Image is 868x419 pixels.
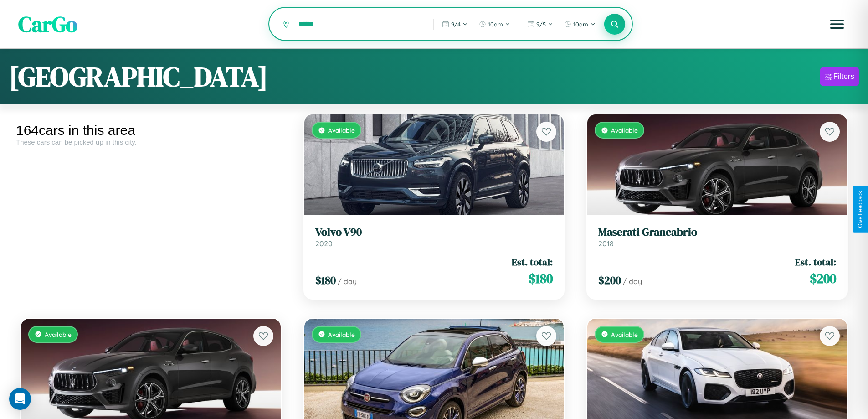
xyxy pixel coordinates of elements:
[560,17,600,31] button: 10am
[598,226,836,248] a: Maserati Grancabrio2018
[573,21,588,28] span: 10am
[824,11,850,37] button: Open menu
[598,239,614,248] span: 2018
[315,226,553,248] a: Volvo V902020
[598,273,621,288] span: $ 200
[488,21,503,28] span: 10am
[451,21,461,28] span: 9 / 4
[315,239,333,248] span: 2020
[9,58,268,95] h1: [GEOGRAPHIC_DATA]
[16,123,286,138] div: 164 cars in this area
[529,269,553,288] span: $ 180
[315,273,336,288] span: $ 180
[623,277,642,286] span: / day
[9,388,31,410] div: Open Intercom Messenger
[512,255,553,269] span: Est. total:
[833,72,854,81] div: Filters
[18,9,77,39] span: CarGo
[810,269,836,288] span: $ 200
[857,191,863,228] div: Give Feedback
[338,277,357,286] span: / day
[437,17,473,31] button: 9/4
[598,226,836,239] h3: Maserati Grancabrio
[474,17,515,31] button: 10am
[611,331,638,338] span: Available
[45,331,72,338] span: Available
[611,126,638,134] span: Available
[523,17,558,31] button: 9/5
[795,255,836,269] span: Est. total:
[315,226,553,239] h3: Volvo V90
[536,21,546,28] span: 9 / 5
[16,138,286,146] div: These cars can be picked up in this city.
[820,67,859,86] button: Filters
[328,331,355,338] span: Available
[328,126,355,134] span: Available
